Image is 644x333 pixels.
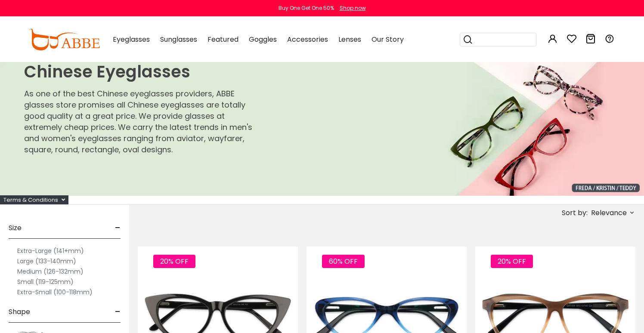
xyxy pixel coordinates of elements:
span: - [115,218,121,238]
span: 20% OFF [153,255,195,268]
span: Size [9,218,22,238]
span: Relevance [591,205,627,221]
span: Shape [9,302,30,322]
div: Buy One Get One 50% [279,4,334,12]
span: Sunglasses [160,34,197,44]
label: Medium (126-132mm) [17,266,84,277]
div: Shop now [340,4,366,12]
label: Large (133-140mm) [17,256,76,266]
span: Our Story [372,34,404,44]
span: Eyeglasses [113,34,150,44]
span: Goggles [249,34,277,44]
label: Extra-Small (100-118mm) [17,287,93,297]
span: Accessories [287,34,328,44]
label: Extra-Large (141+mm) [17,246,84,256]
span: 20% OFF [491,255,533,268]
span: - [115,302,121,322]
img: abbeglasses.com [29,29,100,50]
h1: Chinese Eyeglasses [24,62,254,82]
label: Small (119-125mm) [17,277,74,287]
span: 60% OFF [322,255,365,268]
span: Featured [207,34,238,44]
a: Shop now [335,4,366,12]
span: Sort by: [562,208,588,218]
p: As one of the best Chinese eyeglasses providers, ABBE glasses store promises all Chinese eyeglass... [24,88,254,155]
span: Lenses [338,34,361,44]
